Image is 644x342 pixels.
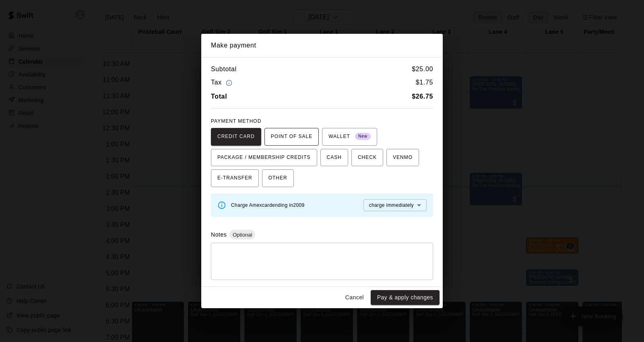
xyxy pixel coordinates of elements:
[268,172,287,185] span: OTHER
[211,64,237,74] h6: Subtotal
[355,131,371,142] span: New
[211,128,261,146] button: CREDIT CARD
[393,151,413,164] span: VENMO
[211,149,317,167] button: PACKAGE / MEMBERSHIP CREDITS
[231,202,305,208] span: Charge Amex card ending in 2009
[416,77,433,88] h6: $ 1.75
[322,128,377,146] button: WALLET New
[328,130,371,143] span: WALLET
[201,34,443,57] h2: Make payment
[327,151,342,164] span: CASH
[320,149,348,167] button: CASH
[217,151,311,164] span: PACKAGE / MEMBERSHIP CREDITS
[211,231,227,238] label: Notes
[342,290,367,305] button: Cancel
[369,202,414,208] span: charge immediately
[217,172,252,185] span: E-TRANSFER
[271,130,312,143] span: POINT OF SALE
[412,93,433,100] b: $ 26.75
[211,169,259,187] button: E-TRANSFER
[351,149,383,167] button: CHECK
[229,232,255,238] span: Optional
[211,118,261,124] span: PAYMENT METHOD
[371,290,440,305] button: Pay & apply changes
[264,128,319,146] button: POINT OF SALE
[217,130,255,143] span: CREDIT CARD
[386,149,419,167] button: VENMO
[262,169,294,187] button: OTHER
[211,93,227,100] b: Total
[211,77,234,88] h6: Tax
[412,64,433,74] h6: $ 25.00
[358,151,377,164] span: CHECK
